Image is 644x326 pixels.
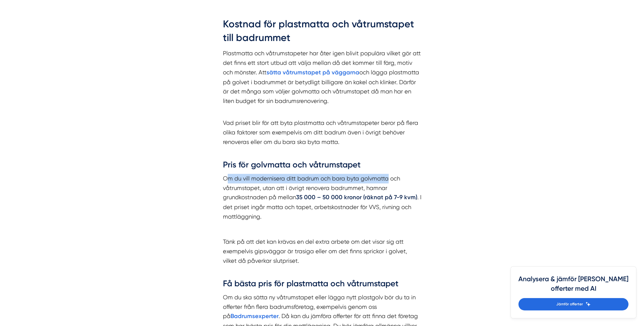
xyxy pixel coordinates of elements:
strong: 35 000 – 50 000 kronor (räknat på 7-9 kvm) [296,194,417,201]
span: Jämför offerter [556,301,583,307]
a: Badrumsexperter [231,313,279,319]
h2: Kostnad för plastmatta och våtrumstapet till badrummet [223,17,421,49]
h3: Få bästa pris för plastmatta och våtrumstapet [223,278,421,293]
a: Jämför offerter [518,298,628,310]
h4: Analysera & jämför [PERSON_NAME] offerter med AI [518,274,628,298]
p: Plastmatta och våtrumstapeter har åter igen blivit populära vilket gör att det finns ett stort ut... [223,49,421,115]
a: sätta våtrumstapet på väggarna [267,69,359,76]
p: Tänk på att det kan krävas en del extra arbete om det visar sig att exempelvis gipsväggar är tras... [223,237,421,275]
strong: sätta våtrumstapet på väggarna [267,69,359,76]
h3: Pris för golvmatta och våtrumstapet [223,159,421,174]
p: Vad priset blir för att byta plastmatta och våtrumstapeter beror på flera olika faktorer som exem... [223,118,421,156]
p: Om du vill modernisera ditt badrum och bara byta golvmatta och våtrumstapet, utan att i övrigt re... [223,174,421,221]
